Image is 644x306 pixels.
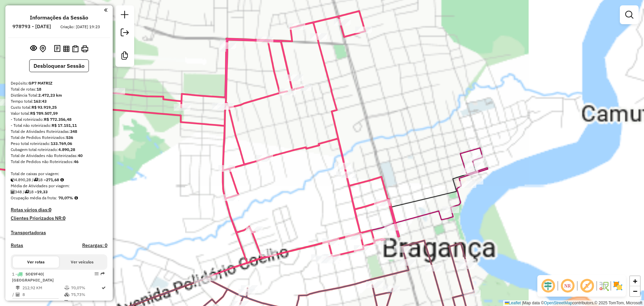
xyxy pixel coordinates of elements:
[22,285,64,291] td: 212,92 KM
[11,80,107,86] div: Depósito:
[37,87,41,92] strong: 18
[29,59,89,72] button: Desbloquear Sessão
[503,300,644,306] div: Map data © contributors,© 2025 TomTom, Microsoft
[22,291,64,298] td: 8
[11,104,107,110] div: Custo total:
[11,183,107,189] div: Média de Atividades por viagem:
[11,171,107,177] div: Total de caixas por viagem:
[11,86,107,92] div: Total de rotas:
[118,49,131,64] a: Criar modelo
[34,178,38,182] i: Total de rotas
[44,117,71,122] strong: R$ 772.356,48
[11,98,107,104] div: Tempo total:
[544,301,573,305] a: OpenStreetMap
[612,280,623,291] img: Exibir/Ocultar setores
[11,129,107,135] div: Total de Atividades Roteirizadas:
[118,26,131,41] a: Exportar sessão
[74,159,78,164] strong: 46
[11,190,15,194] i: Total de Atividades
[46,177,59,182] strong: 271,68
[22,299,64,306] td: 26,62 KM
[16,286,20,290] i: Distância Total
[63,215,65,221] strong: 0
[101,272,105,276] em: Rota exportada
[30,14,88,21] h4: Informações da Sessão
[579,278,595,294] span: Exibir rótulo
[11,230,107,236] h4: Transportadoras
[29,43,38,54] button: Exibir sessão original
[633,277,637,285] span: +
[598,280,609,291] img: Fluxo de ruas
[11,177,107,183] div: 4.890,28 / 18 =
[71,299,101,306] td: 09:16
[11,207,107,213] h4: Rotas vários dias:
[70,129,77,134] strong: 348
[12,271,54,283] span: 1 -
[30,111,58,116] strong: R$ 789.507,59
[80,44,90,54] button: Imprimir Rotas
[540,278,556,294] span: Ocultar deslocamento
[11,116,107,122] div: - Total roteirizado:
[38,93,62,98] strong: 2.472,23 km
[59,256,105,268] button: Ver veículos
[11,147,107,153] div: Cubagem total roteirizado:
[102,286,106,290] i: Rota otimizada
[633,287,637,295] span: −
[58,195,73,200] strong: 70,07%
[82,243,107,248] h4: Recargas: 0
[37,189,48,194] strong: 19,33
[11,243,23,248] a: Rotas
[38,44,47,54] button: Centralizar mapa no depósito ou ponto de apoio
[49,207,51,213] strong: 0
[60,178,64,182] i: Meta Caixas/viagem: 220,00 Diferença: 51,68
[24,190,29,194] i: Total de rotas
[95,272,99,276] em: Opções
[11,195,57,200] span: Ocupação média da frota:
[11,178,15,182] i: Cubagem total roteirizado
[58,24,103,30] div: Criação: [DATE] 19:23
[559,278,576,294] span: Ocultar NR
[66,135,73,140] strong: 536
[118,8,131,23] a: Nova sessão e pesquisa
[13,256,59,268] button: Ver rotas
[52,123,77,128] strong: R$ 17.151,11
[25,271,43,276] span: SOE9F40
[623,8,636,21] a: Exibir filtros
[29,81,52,86] strong: GP7 MATRIZ
[71,44,80,54] button: Visualizar Romaneio
[12,23,51,30] h6: 978793 - [DATE]
[64,286,69,290] i: % de utilização do peso
[62,44,71,53] button: Visualizar relatório de Roteirização
[11,141,107,147] div: Peso total roteirizado:
[12,299,15,306] td: =
[11,215,107,221] h4: Clientes Priorizados NR:
[11,159,107,165] div: Total de Pedidos não Roteirizados:
[11,122,107,129] div: - Total não roteirizado:
[58,147,75,152] strong: 4.890,28
[34,99,47,104] strong: 163:43
[64,300,68,304] i: Tempo total em rota
[16,293,20,297] i: Total de Atividades
[71,285,101,291] td: 70,07%
[12,291,15,298] td: /
[53,44,62,54] button: Logs desbloquear sessão
[74,196,78,200] em: Média calculada utilizando a maior ocupação (%Peso ou %Cubagem) de cada rota da sessão. Rotas cro...
[505,301,521,305] a: Leaflet
[51,141,72,146] strong: 133.769,06
[630,286,640,296] a: Zoom out
[11,153,107,159] div: Total de Atividades não Roteirizadas:
[11,92,107,98] div: Distância Total:
[32,105,57,110] strong: R$ 93.919,25
[630,276,640,286] a: Zoom in
[11,110,107,116] div: Valor total:
[11,189,107,195] div: 348 / 18 =
[71,291,101,298] td: 75,73%
[522,301,523,305] span: |
[11,135,107,141] div: Total de Pedidos Roteirizados:
[104,6,107,14] a: Clique aqui para minimizar o painel
[78,153,83,158] strong: 40
[64,293,69,297] i: % de utilização da cubagem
